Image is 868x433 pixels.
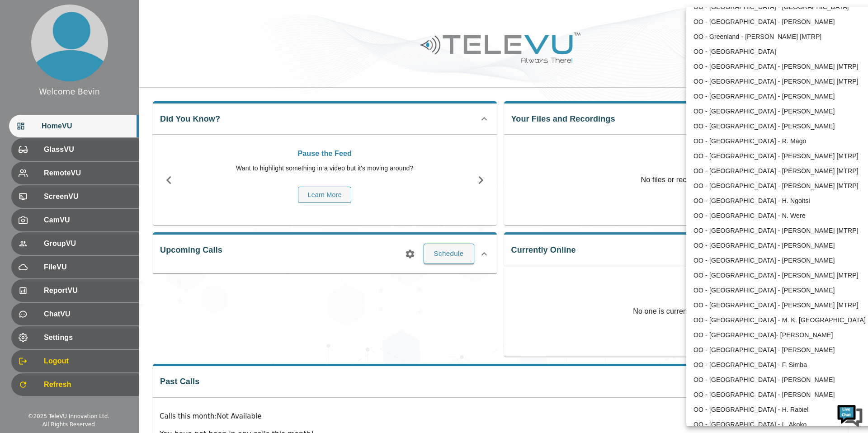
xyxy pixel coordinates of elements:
div: Minimize live chat window [148,5,170,26]
textarea: Type your message and hit 'Enter' [5,247,172,278]
img: Chat Widget [836,401,863,428]
div: Chat with us now [47,47,152,59]
img: d_736959983_company_1615157101543_736959983 [15,42,38,65]
span: We're online! [52,114,125,205]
